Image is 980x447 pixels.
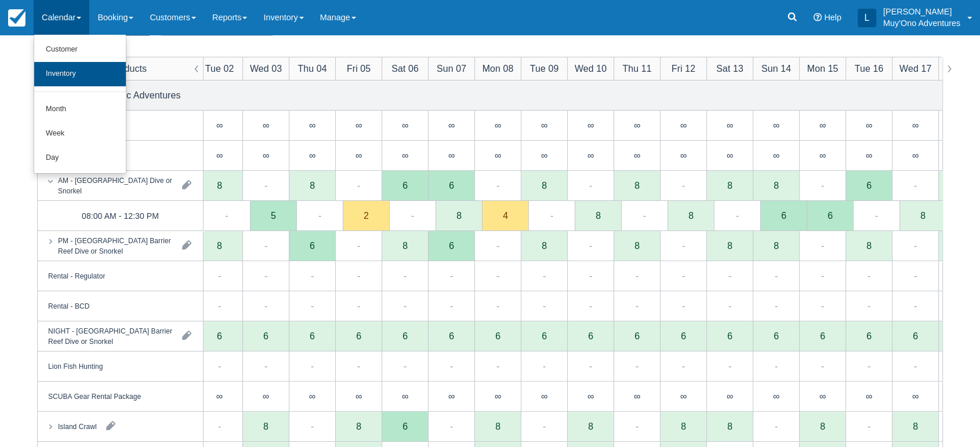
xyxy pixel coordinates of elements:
div: ∞ [614,141,660,171]
div: - [775,419,778,433]
div: - [636,359,638,373]
div: - [736,208,739,222]
div: 6 [706,321,753,351]
div: ∞ [474,141,521,171]
div: ∞ [428,382,474,412]
div: 4 [482,201,528,231]
div: 8 [634,241,640,250]
div: - [728,269,731,283]
div: - [357,239,360,252]
div: ∞ [706,141,753,171]
div: 6 [866,181,872,190]
div: ∞ [727,391,733,401]
div: 8 [866,241,872,250]
div: 6 [727,331,732,340]
div: 6 [781,211,786,220]
div: ∞ [799,141,845,171]
div: ∞ [567,111,614,141]
div: ∞ [587,391,594,401]
div: Tue 02 [205,61,234,75]
a: Inventory [34,62,126,86]
div: ∞ [216,391,223,401]
div: ∞ [448,120,455,130]
div: - [411,208,414,222]
div: ∞ [819,151,826,160]
a: Week [34,122,126,146]
div: 6 [474,321,521,351]
div: 6 [820,331,825,340]
div: 6 [217,331,222,340]
div: - [914,239,917,252]
div: ∞ [355,120,362,130]
div: ∞ [567,141,614,171]
div: ∞ [727,151,733,160]
div: ∞ [819,120,826,130]
div: - [589,269,592,283]
div: ∞ [912,120,919,130]
div: - [404,359,406,373]
div: 8 [542,181,547,190]
div: - [682,239,685,252]
div: 6 [753,321,799,351]
div: 6 [449,331,454,340]
div: NIGHT - [GEOGRAPHIC_DATA] Barrier Reef Dive or Snorkel [48,325,173,346]
div: 8 [920,211,925,220]
div: ∞ [495,151,501,160]
div: 6 [402,181,408,190]
a: Month [34,97,126,122]
div: ∞ [614,111,660,141]
div: ∞ [335,111,382,141]
p: Muy'Ono Adventures [883,17,960,29]
div: Lion Fish Hunting [48,361,103,371]
div: ∞ [335,382,382,412]
div: 8 [681,422,686,431]
div: ∞ [614,382,660,412]
div: 8 [542,241,547,250]
div: - [496,269,499,283]
a: Day [34,146,126,170]
div: 6 [799,321,845,351]
div: Fri 12 [672,61,695,75]
div: ∞ [799,382,845,412]
div: ∞ [773,151,779,160]
div: - [589,178,592,192]
div: - [636,269,638,283]
div: ∞ [634,151,640,160]
div: 8 [913,422,918,431]
div: 8 [688,211,694,220]
div: 8 [899,201,946,231]
div: ∞ [866,391,872,401]
div: ∞ [680,120,687,130]
div: ∞ [727,120,733,130]
div: 6 [913,331,918,340]
div: - [218,269,221,283]
div: - [311,299,314,313]
div: ∞ [892,111,938,141]
div: Rental - BCD [48,301,89,311]
div: 6 [892,321,938,351]
div: ∞ [382,141,428,171]
div: - [636,299,638,313]
div: - [543,299,546,313]
div: ∞ [753,141,799,171]
div: ∞ [263,151,269,160]
div: 6 [634,331,640,340]
div: ∞ [402,151,408,160]
div: Wed 03 [250,61,282,75]
div: 8 [588,422,593,431]
div: 8 [667,201,714,231]
div: ∞ [541,151,547,160]
div: - [357,178,360,192]
div: - [264,269,267,283]
div: 2 [343,201,389,231]
div: 6 [660,321,706,351]
div: 6 [807,201,853,231]
div: ∞ [355,391,362,401]
div: - [311,359,314,373]
div: - [821,359,824,373]
div: ∞ [309,120,315,130]
div: ∞ [382,382,428,412]
div: 6 [310,331,315,340]
div: 6 [542,331,547,340]
div: 8 [495,422,500,431]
